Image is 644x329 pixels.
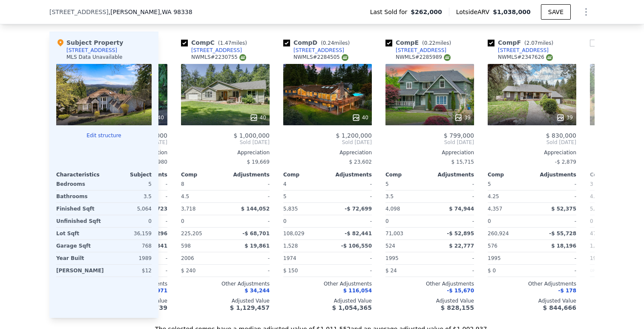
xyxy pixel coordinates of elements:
[555,159,576,165] span: -$ 2,879
[590,181,593,187] span: 3
[56,178,102,190] div: Bedrooms
[56,240,102,252] div: Garage Sqft
[66,47,117,54] div: [STREET_ADDRESS]
[385,218,389,224] span: 0
[336,132,372,139] span: $ 1,200,000
[543,304,576,311] span: $ 844,666
[488,181,491,187] span: 5
[590,252,632,264] div: 1979
[488,252,530,264] div: 1995
[431,252,474,264] div: -
[385,252,428,264] div: 1995
[106,178,152,190] div: 5
[385,268,397,274] span: $ 24
[230,304,270,311] span: $ 1,129,457
[449,243,474,249] span: $ 22,777
[385,243,395,249] span: 524
[283,252,326,264] div: 1974
[534,252,576,264] div: -
[498,47,549,54] div: [STREET_ADDRESS]
[181,218,184,224] span: 0
[329,190,372,202] div: -
[385,171,430,178] div: Comp
[106,240,152,252] div: 768
[590,171,634,178] div: Comp
[590,218,593,224] span: 0
[225,171,270,178] div: Adjustments
[444,54,451,61] img: NWMLS Logo
[104,171,152,178] div: Subject
[488,218,491,224] span: 0
[283,171,328,178] div: Comp
[444,132,474,139] span: $ 799,000
[385,297,474,304] div: Adjusted Value
[283,231,305,237] span: 108,029
[160,9,193,15] span: , WA 98338
[456,8,493,16] span: Lotside ARV
[551,206,576,212] span: $ 52,375
[343,288,372,294] span: $ 116,054
[385,149,474,156] div: Appreciation
[526,40,538,46] span: 2.07
[181,252,224,264] div: 2006
[181,243,191,249] span: 598
[385,280,474,287] div: Other Adjustments
[181,38,250,47] div: Comp C
[56,252,102,264] div: Year Built
[370,8,411,16] span: Last Sold for
[551,243,576,249] span: $ 18,196
[488,231,509,237] span: 260,924
[283,149,372,156] div: Appreciation
[558,288,576,294] span: -$ 178
[578,3,595,20] button: Show Options
[56,171,104,178] div: Characteristics
[329,252,372,264] div: -
[106,203,152,215] div: 5,064
[181,268,195,274] span: $ 240
[241,206,270,212] span: $ 144,052
[106,215,152,227] div: 0
[521,40,557,46] span: ( miles)
[233,132,270,139] span: $ 1,000,000
[181,47,242,54] a: [STREET_ADDRESS]
[431,265,474,277] div: -
[385,190,428,202] div: 3.5
[283,47,344,54] a: [STREET_ADDRESS]
[441,304,474,311] span: $ 828,155
[349,159,372,165] span: $ 23,602
[488,206,502,212] span: 4,357
[56,38,123,47] div: Subject Property
[488,171,532,178] div: Comp
[227,190,270,202] div: -
[56,190,102,202] div: Bathrooms
[181,297,270,304] div: Adjusted Value
[181,190,224,202] div: 4.5
[488,243,497,249] span: 576
[283,268,298,274] span: $ 150
[317,40,353,46] span: ( miles)
[191,54,246,61] div: NWMLS # 2230755
[385,139,474,146] span: Sold [DATE]
[385,206,400,212] span: 4,098
[396,54,451,61] div: NWMLS # 2285989
[447,288,474,294] span: -$ 15,670
[454,113,471,122] div: 39
[590,190,632,202] div: 4.25
[431,190,474,202] div: -
[181,231,202,237] span: 225,205
[488,190,530,202] div: 4.25
[109,8,193,16] span: , [PERSON_NAME]
[493,9,531,15] span: $1,038,000
[293,54,348,61] div: NWMLS # 2284505
[431,178,474,190] div: -
[385,231,403,237] span: 71,003
[323,40,334,46] span: 0.24
[239,54,246,61] img: NWMLS Logo
[250,113,266,122] div: 40
[227,178,270,190] div: -
[534,265,576,277] div: -
[56,265,104,277] div: [PERSON_NAME]
[49,8,109,16] span: [STREET_ADDRESS]
[488,38,557,47] div: Comp F
[283,139,372,146] span: Sold [DATE]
